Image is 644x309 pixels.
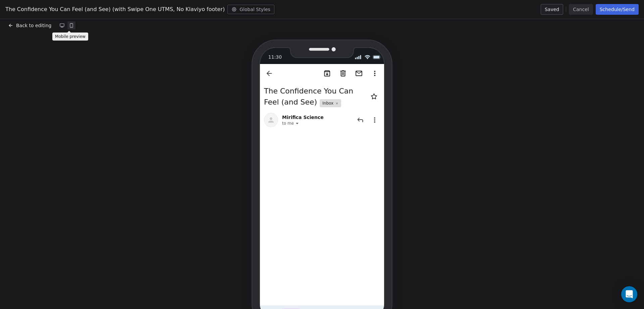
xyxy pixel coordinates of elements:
[55,34,86,39] p: Mobile preview
[621,286,637,302] div: Open Intercom Messenger
[264,87,353,106] span: The Confidence You Can Feel (and See)
[268,54,282,61] span: 11:30
[5,5,225,13] span: The Confidence You Can Feel (and See) (with Swipe One UTMS, No Klaviyo footer)
[282,114,324,121] span: Mirifica Science
[16,22,51,29] span: Back to editing
[282,121,294,126] span: to me
[541,4,563,15] button: Saved
[7,21,53,30] button: Back to editing
[227,5,274,14] button: Global Styles
[260,130,384,306] iframe: HTML Preview
[569,4,593,15] button: Cancel
[322,101,333,106] span: Inbox
[596,4,639,15] button: Schedule/Send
